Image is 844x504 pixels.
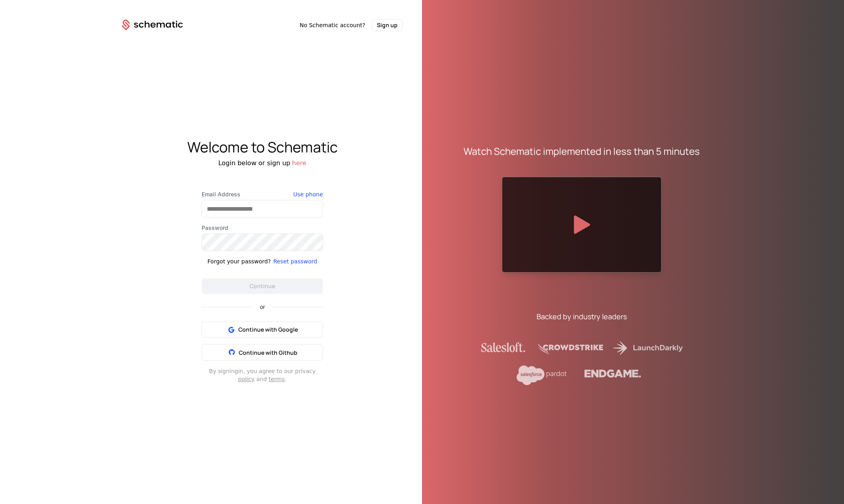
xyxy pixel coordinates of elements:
[273,257,317,265] button: Reset password
[372,19,403,31] button: Sign up
[299,21,365,29] span: No Schematic account?
[254,304,271,310] span: or
[238,326,298,334] span: Continue with Google
[537,311,627,322] div: Backed by industry leaders
[202,224,323,232] label: Password
[292,158,306,168] button: here
[269,376,285,382] a: terms
[202,344,323,361] button: Continue with Github
[293,190,323,198] button: Use phone
[103,139,422,155] div: Welcome to Schematic
[202,367,323,383] div: By signing in , you agree to our privacy and .
[464,145,700,158] div: Watch Schematic implemented in less than 5 minutes
[208,257,271,265] div: Forgot your password?
[238,376,254,382] a: policy
[103,158,422,168] div: Login below or sign up
[202,190,323,198] label: Email Address
[239,349,297,356] span: Continue with Github
[202,322,323,338] button: Continue with Google
[202,278,323,294] button: Continue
